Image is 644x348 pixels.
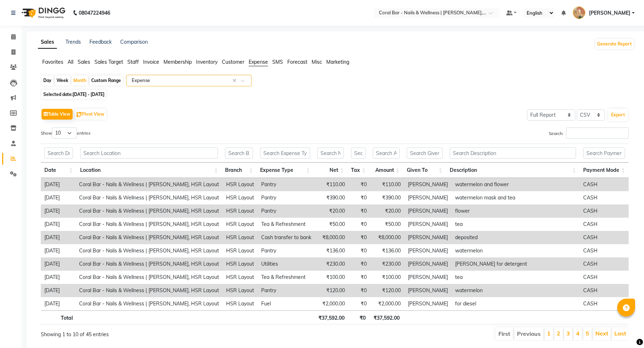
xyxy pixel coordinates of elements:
[75,218,223,231] td: Coral Bar - Nails & Wellness | [PERSON_NAME], HSR Layout
[452,284,580,297] td: watermelon
[317,148,344,159] input: Search Net
[580,191,629,204] td: CASH
[557,330,560,337] a: 2
[369,163,403,178] th: Amount: activate to sort column ascending
[260,148,310,159] input: Search Expense Type
[370,297,404,310] td: ₹2,000.00
[370,244,404,257] td: ₹136.00
[348,310,370,324] th: ₹0
[404,244,452,257] td: [PERSON_NAME]
[450,148,576,159] input: Search Description
[258,204,315,218] td: Pantry
[78,59,90,65] span: Sales
[446,163,580,178] th: Description: activate to sort column ascending
[94,59,123,65] span: Sales Target
[127,59,139,65] span: Staff
[348,244,370,257] td: ₹0
[52,127,77,139] select: Showentries
[370,178,404,191] td: ₹110.00
[580,244,629,257] td: CASH
[258,244,315,257] td: Pantry
[315,271,349,284] td: ₹100.00
[196,59,218,65] span: Inventory
[75,231,223,244] td: Coral Bar - Nails & Wellness | [PERSON_NAME], HSR Layout
[580,218,629,231] td: CASH
[580,163,629,178] th: Payment Mode: activate to sort column ascending
[258,284,315,297] td: Pantry
[233,77,239,84] span: Clear all
[249,59,268,65] span: Expense
[370,218,404,231] td: ₹50.00
[580,297,629,310] td: CASH
[223,218,258,231] td: HSR Layout
[89,76,123,86] div: Custom Range
[41,310,77,324] th: Total
[404,297,452,310] td: [PERSON_NAME]
[348,284,370,297] td: ₹0
[42,76,53,86] div: Day
[452,297,580,310] td: for diesel
[452,218,580,231] td: tea
[315,244,349,257] td: ₹136.00
[580,271,629,284] td: CASH
[452,178,580,191] td: watermelon and flower
[258,231,315,244] td: Cash transfer to bank
[55,76,70,86] div: Week
[404,257,452,271] td: [PERSON_NAME]
[370,204,404,218] td: ₹20.00
[566,127,629,139] input: Search:
[41,327,279,338] div: Showing 1 to 10 of 45 entries
[404,284,452,297] td: [PERSON_NAME]
[41,191,75,204] td: [DATE]
[326,59,349,65] span: Marketing
[348,271,370,284] td: ₹0
[566,330,570,337] a: 3
[595,330,608,337] a: Next
[452,231,580,244] td: deposited
[347,163,369,178] th: Tax: activate to sort column ascending
[75,244,223,257] td: Coral Bar - Nails & Wellness | [PERSON_NAME], HSR Layout
[75,284,223,297] td: Coral Bar - Nails & Wellness | [PERSON_NAME], HSR Layout
[315,191,349,204] td: ₹390.00
[258,178,315,191] td: Pantry
[314,310,348,324] th: ₹37,592.00
[41,297,75,310] td: [DATE]
[370,257,404,271] td: ₹230.00
[223,204,258,218] td: HSR Layout
[41,244,75,257] td: [DATE]
[370,231,404,244] td: ₹8,000.00
[315,231,349,244] td: ₹8,000.00
[42,90,106,99] span: Selected date:
[452,204,580,218] td: flower
[348,191,370,204] td: ₹0
[370,191,404,204] td: ₹390.00
[223,271,258,284] td: HSR Layout
[75,109,106,120] button: Pivot View
[77,112,82,117] img: pivot.png
[41,163,77,178] th: Date: activate to sort column ascending
[73,92,104,97] span: [DATE] - [DATE]
[373,148,400,159] input: Search Amount
[404,218,452,231] td: [PERSON_NAME]
[75,271,223,284] td: Coral Bar - Nails & Wellness | [PERSON_NAME], HSR Layout
[586,330,589,337] a: 5
[549,127,629,139] label: Search:
[258,218,315,231] td: Tea & Refreshment
[223,257,258,271] td: HSR Layout
[258,191,315,204] td: Pantry
[404,191,452,204] td: [PERSON_NAME]
[407,148,443,159] input: Search Given To
[348,178,370,191] td: ₹0
[403,163,446,178] th: Given To: activate to sort column ascending
[452,244,580,257] td: watermelon
[589,9,630,17] span: [PERSON_NAME]
[452,271,580,284] td: tea
[89,39,112,45] a: Feedback
[68,59,73,65] span: All
[77,163,222,178] th: Location: activate to sort column ascending
[595,39,634,49] button: Generate Report
[38,36,57,49] a: Sales
[404,231,452,244] td: [PERSON_NAME]
[65,39,81,45] a: Trends
[608,109,628,121] button: Export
